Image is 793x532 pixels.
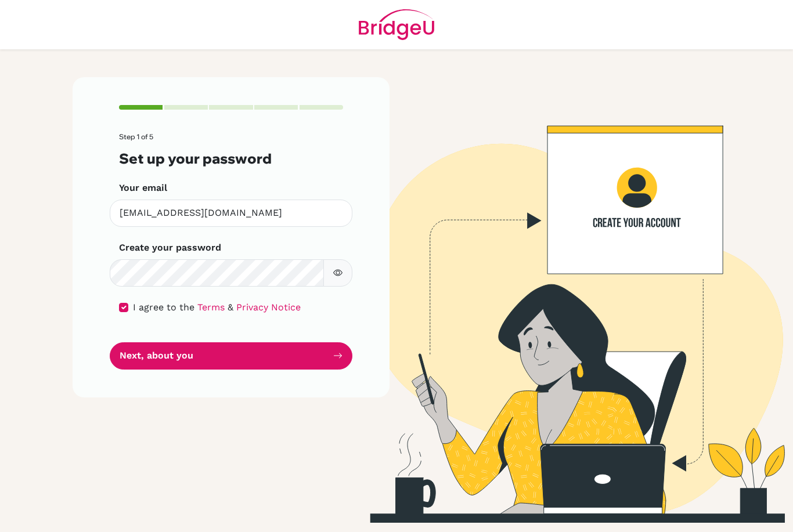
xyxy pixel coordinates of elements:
span: I agree to the [133,302,194,313]
span: & [228,302,233,313]
h3: Set up your password [119,150,343,167]
span: Step 1 of 5 [119,132,153,141]
label: Create your password [119,241,221,255]
a: Privacy Notice [236,302,301,313]
button: Next, about you [110,342,352,370]
input: Insert your email* [110,200,352,227]
a: Terms [197,302,225,313]
label: Your email [119,181,167,195]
